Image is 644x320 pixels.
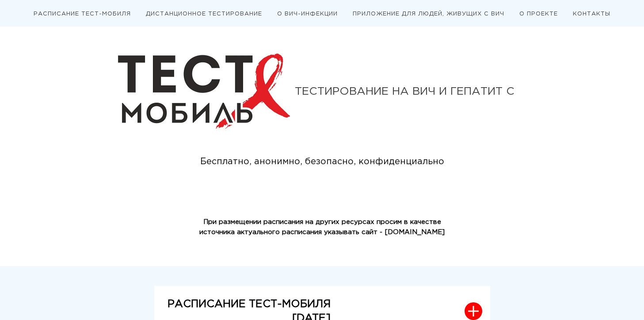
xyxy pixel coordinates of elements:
[277,12,338,16] a: О ВИЧ-ИНФЕКЦИИ
[184,155,460,169] div: Бесплатно, анонимно, безопасно, конфиденциально
[573,12,610,16] a: КОНТАКТЫ
[295,86,526,97] div: ТЕСТИРОВАНИЕ НА ВИЧ И ГЕПАТИТ С
[199,219,445,235] strong: При размещении расписания на других ресурсах просим в качестве источника актуального расписания у...
[146,12,262,16] a: ДИСТАНЦИОННОЕ ТЕСТИРОВАНИЕ
[519,12,558,16] a: О ПРОЕКТЕ
[353,12,504,16] a: ПРИЛОЖЕНИЕ ДЛЯ ЛЮДЕЙ, ЖИВУЩИХ С ВИЧ
[168,299,331,309] strong: РАСПИСАНИЕ ТЕСТ-МОБИЛЯ
[34,12,131,16] a: РАСПИСАНИЕ ТЕСТ-МОБИЛЯ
